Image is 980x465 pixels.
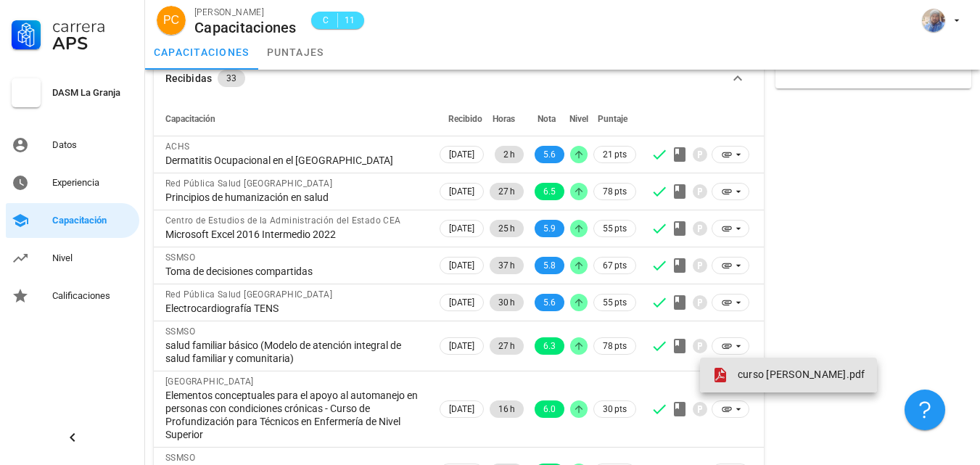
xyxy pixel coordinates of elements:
div: Dermatitis Ocupacional en el [GEOGRAPHIC_DATA] [165,154,425,167]
span: 25 h [498,220,515,237]
span: [DATE] [449,295,474,310]
th: Puntaje [590,102,639,136]
div: Microsoft Excel 2016 Intermedio 2022 [165,228,425,241]
a: Nivel [6,241,139,276]
a: puntajes [258,35,333,70]
span: 6.0 [543,400,556,418]
span: Centro de Estudios de la Administración del Estado CEA [165,215,401,226]
span: [DATE] [449,401,474,417]
span: ACHS [165,141,190,152]
span: 16 h [498,400,515,418]
span: [DATE] [449,258,474,273]
span: 2 h [503,146,515,163]
span: 67 pts [603,258,627,273]
a: Calificaciones [6,279,139,313]
button: Recibidas 33 [154,55,764,102]
span: 30 pts [603,402,627,416]
th: Horas [487,102,527,136]
div: Carrera [52,17,133,35]
span: 27 h [498,337,515,355]
th: Nota [527,102,567,136]
span: SSMSO [165,326,195,337]
span: 6.5 [543,183,556,200]
div: Electrocardiografía TENS [165,302,425,315]
div: salud familiar básico (Modelo de atención integral de salud familiar y comunitaria) [165,339,425,365]
div: DASM La Granja [52,87,133,99]
span: Puntaje [598,114,627,124]
div: Experiencia [52,177,133,189]
span: 33 [226,70,236,87]
th: Capacitación [154,102,437,136]
div: Calificaciones [52,290,133,302]
span: 6.3 [543,337,556,355]
div: Principios de humanización en salud [165,191,425,204]
span: SSMSO [165,252,195,263]
th: Recibido [437,102,487,136]
div: Recibidas [165,70,212,86]
a: Experiencia [6,165,139,200]
span: [DATE] [449,221,474,236]
div: [PERSON_NAME] [194,5,297,20]
span: 5.9 [543,220,556,237]
span: PC [163,6,179,35]
span: 30 h [498,294,515,311]
span: Capacitación [165,114,215,124]
span: 78 pts [603,339,627,353]
span: 27 h [498,183,515,200]
div: Capacitación [52,215,133,226]
span: Nivel [569,114,588,124]
span: Nota [538,114,556,124]
span: 5.6 [543,146,556,163]
span: Red Pública Salud [GEOGRAPHIC_DATA] [165,289,332,300]
span: 5.6 [543,294,556,311]
span: C [320,13,332,28]
span: 21 pts [603,147,627,162]
span: [DATE] [449,147,474,162]
span: Horas [493,114,515,124]
a: Capacitación [6,203,139,238]
div: APS [52,35,133,52]
div: Nivel [52,252,133,264]
span: 11 [344,13,355,28]
span: curso [PERSON_NAME].pdf [738,369,865,380]
div: Elementos conceptuales para el apoyo al automanejo en personas con condiciones crónicas - Curso d... [165,389,425,441]
div: avatar [922,9,945,32]
th: Nivel [567,102,590,136]
span: [DATE] [449,338,474,354]
div: avatar [157,6,186,35]
div: Datos [52,139,133,151]
span: 55 pts [603,221,627,236]
span: Recibido [448,114,482,124]
span: [DATE] [449,184,474,199]
a: capacitaciones [145,35,258,70]
span: SSMSO [165,453,195,463]
div: Capacitaciones [194,20,297,36]
span: Red Pública Salud [GEOGRAPHIC_DATA] [165,178,332,189]
span: 55 pts [603,295,627,310]
a: Datos [6,128,139,162]
span: 37 h [498,257,515,274]
span: 78 pts [603,184,627,199]
span: [GEOGRAPHIC_DATA] [165,376,254,387]
span: 5.8 [543,257,556,274]
div: Toma de decisiones compartidas [165,265,425,278]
